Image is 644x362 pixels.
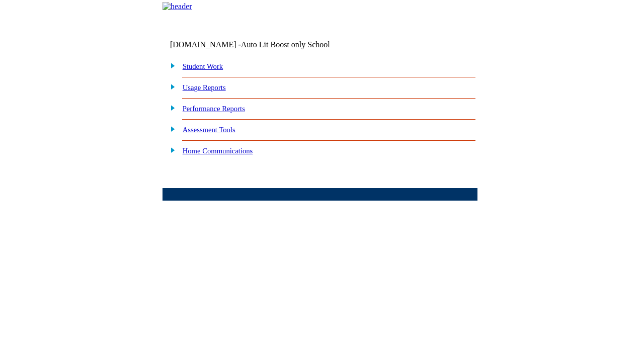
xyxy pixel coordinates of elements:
img: plus.gif [165,61,176,70]
img: plus.gif [165,103,176,112]
img: header [163,2,192,11]
a: Usage Reports [183,83,226,92]
a: Student Work [183,62,223,70]
img: plus.gif [165,145,176,154]
nobr: Auto Lit Boost only School [241,40,330,49]
a: Performance Reports [183,105,245,113]
img: plus.gif [165,82,176,91]
td: [DOMAIN_NAME] - [170,40,355,49]
img: plus.gif [165,124,176,133]
a: Assessment Tools [183,126,235,134]
a: Home Communications [183,147,253,155]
